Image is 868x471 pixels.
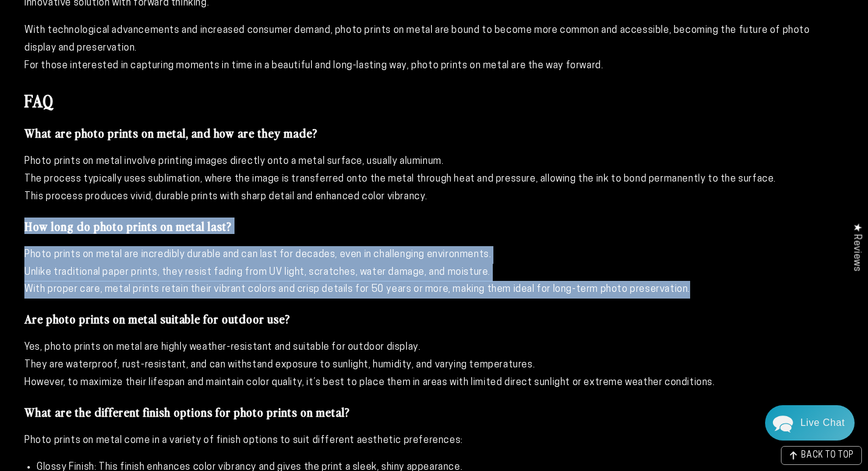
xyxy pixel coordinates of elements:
span: For those interested in capturing moments in time in a beautiful and long-lasting way, photo prin... [24,61,603,71]
span: Photo prints on metal are incredibly durable and can last for decades, even in challenging enviro... [24,250,491,260]
span: The process typically uses sublimation, where the image is transferred onto the metal through hea... [24,174,776,184]
div: Contact Us Directly [800,405,845,441]
span: BACK TO TOP [801,452,854,460]
span: However, to maximize their lifespan and maintain color quality, it’s best to place them in areas ... [24,378,715,388]
span: Photo prints on metal involve printing images directly onto a metal surface, usually aluminum. [24,157,443,166]
span: With technological advancements and increased consumer demand, photo prints on metal are bound to... [24,26,810,53]
span: With proper care, metal prints retain their vibrant colors and crisp details for 50 years or more... [24,285,690,294]
div: Click to open Judge.me floating reviews tab [845,213,868,281]
b: How long do photo prints on metal last? [24,218,231,234]
b: What are the different finish options for photo prints on metal? [24,403,350,420]
span: Photo prints on metal come in a variety of finish options to suit different aesthetic preferences: [24,436,463,445]
b: What are photo prints on metal, and how are they made? [24,124,317,141]
b: FAQ [24,88,54,112]
div: Chat widget toggle [765,405,855,441]
span: They are waterproof, rust-resistant, and can withstand exposure to sunlight, humidity, and varyin... [24,360,535,370]
span: Unlike traditional paper prints, they resist fading from UV light, scratches, water damage, and m... [24,267,490,277]
span: This process produces vivid, durable prints with sharp detail and enhanced color vibrancy. [24,192,428,202]
span: Yes, photo prints on metal are highly weather-resistant and suitable for outdoor display. [24,342,420,352]
b: Are photo prints on metal suitable for outdoor use? [24,310,290,327]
